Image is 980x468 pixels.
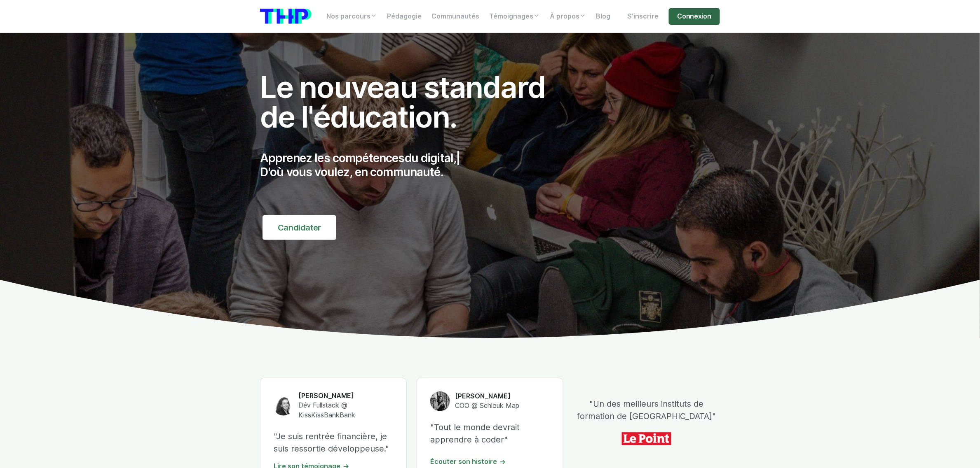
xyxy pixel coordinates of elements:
a: S'inscrire [623,8,664,25]
span: COO @ Schlouk Map [455,402,519,410]
h6: [PERSON_NAME] [298,391,393,400]
p: "Tout le monde devrait apprendre à coder" [430,421,550,446]
a: Pédagogie [382,8,427,25]
img: icon [622,429,671,449]
img: Melisande [430,391,450,411]
a: Candidater [263,215,336,240]
a: Écouter son histoire [430,458,506,466]
span: Dév Fullstack @ KissKissBankBank [298,401,355,419]
a: Blog [591,8,615,25]
p: "Je suis rentrée financière, je suis ressortie développeuse." [274,430,393,455]
a: Nos parcours [321,8,382,25]
p: Apprenez les compétences D'où vous voulez, en communauté. [260,151,563,179]
h6: [PERSON_NAME] [455,392,519,401]
a: Communautés [427,8,484,25]
span: du digital, [405,151,457,165]
img: logo [260,9,312,24]
p: "Un des meilleurs instituts de formation de [GEOGRAPHIC_DATA]" [573,398,720,422]
a: Connexion [669,8,720,25]
span: | [457,151,460,165]
img: Claire [274,396,293,416]
h1: Le nouveau standard de l'éducation. [260,72,563,132]
a: Témoignages [484,8,545,25]
a: À propos [545,8,591,25]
